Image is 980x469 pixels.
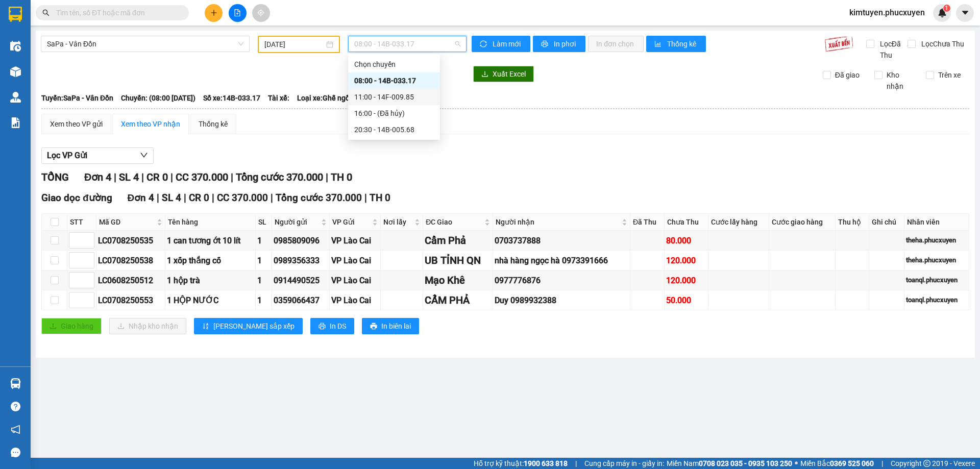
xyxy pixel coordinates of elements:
[167,234,254,247] div: 1 can tương ớt 10 lít
[354,36,460,52] span: 08:00 - 14B-033.17
[584,458,664,469] span: Cung cấp máy in - giấy in:
[524,459,568,467] strong: 1900 633 818
[10,41,21,52] img: warehouse-icon
[961,8,970,17] span: caret-down
[425,233,491,249] div: Cẩm Phả
[41,171,69,183] span: TỔNG
[86,281,92,287] span: down
[83,300,94,308] span: Decrease Value
[474,458,568,469] span: Hỗ trợ kỹ thuật:
[98,274,163,287] div: LC0608250512
[800,458,874,469] span: Miền Bắc
[472,36,530,52] button: syncLàm mới
[83,240,94,248] span: Decrease Value
[330,270,381,290] td: VP Lào Cai
[654,40,663,48] span: bar-chart
[330,251,381,270] td: VP Lào Cai
[210,9,217,16] span: plus
[481,70,488,79] span: download
[830,459,874,467] strong: 0369 525 060
[331,294,379,307] div: VP Lào Cai
[906,255,967,265] div: theha.phucxuyen
[83,233,94,240] span: Increase Value
[86,234,92,240] span: up
[297,92,375,104] span: Loại xe: Ghế ngồi 28 chỗ
[364,192,367,204] span: |
[268,92,289,104] span: Tài xế:
[217,192,268,204] span: CC 370.000
[869,214,904,231] th: Ghi chú
[383,216,412,228] span: Nơi lấy
[10,117,21,128] img: solution-icon
[326,171,328,183] span: |
[274,254,328,267] div: 0989356333
[904,214,969,231] th: Nhân viên
[264,39,324,50] input: 07/08/2025
[906,275,967,285] div: toanql.phucxuyen
[11,448,20,457] span: message
[121,92,195,104] span: Chuyến: (08:00 [DATE])
[128,192,155,204] span: Đơn 4
[205,4,223,22] button: plus
[354,75,434,86] div: 08:00 - 14B-033.17
[831,69,864,81] span: Đã giao
[165,214,256,231] th: Tên hàng
[47,36,243,52] span: SaPa - Vân Đồn
[945,5,948,12] span: 1
[257,9,264,16] span: aim
[199,118,228,130] div: Thống kê
[769,214,836,231] th: Cước giao hàng
[96,231,165,251] td: LC0708250535
[495,274,628,287] div: 0977776876
[554,38,577,50] span: In phơi
[630,214,665,231] th: Đã Thu
[257,234,270,247] div: 1
[9,7,22,22] img: logo-vxr
[480,40,488,48] span: sync
[495,254,628,267] div: nhà hàng ngọc hà 0973391666
[473,66,534,82] button: downloadXuất Excel
[167,254,254,267] div: 1 xốp thắng cố
[836,214,869,231] th: Thu hộ
[83,280,94,288] span: Decrease Value
[212,192,214,204] span: |
[234,9,241,16] span: file-add
[646,36,706,52] button: bar-chartThống kê
[176,171,228,183] span: CC 370.000
[83,292,94,300] span: Increase Value
[99,216,155,228] span: Mã GD
[362,318,419,334] button: printerIn biên lai
[666,254,706,267] div: 120.000
[956,4,974,22] button: caret-down
[495,294,628,307] div: Duy 0989932388
[667,38,698,50] span: Thống kê
[86,301,92,307] span: down
[41,318,102,334] button: uploadGiao hàng
[231,171,233,183] span: |
[354,59,434,70] div: Chọn chuyến
[98,294,163,307] div: LC0708250553
[86,261,92,267] span: down
[331,274,379,287] div: VP Lào Cai
[86,254,92,260] span: up
[50,118,103,130] div: Xem theo VP gửi
[330,290,381,310] td: VP Lào Cai
[330,320,346,332] span: In DS
[229,4,247,22] button: file-add
[47,149,87,162] span: Lọc VP Gửi
[86,294,92,300] span: up
[146,171,168,183] span: CR 0
[257,254,270,267] div: 1
[906,295,967,305] div: toanql.phucxuyen
[667,458,792,469] span: Miền Nam
[257,294,270,307] div: 1
[276,192,362,204] span: Tổng cước 370.000
[213,320,295,332] span: [PERSON_NAME] sắp xếp
[426,216,482,228] span: ĐC Giao
[917,38,966,50] span: Lọc Chưa Thu
[665,214,708,231] th: Chưa Thu
[274,274,328,287] div: 0914490525
[114,171,116,183] span: |
[67,214,96,231] th: STT
[883,69,918,92] span: Kho nhận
